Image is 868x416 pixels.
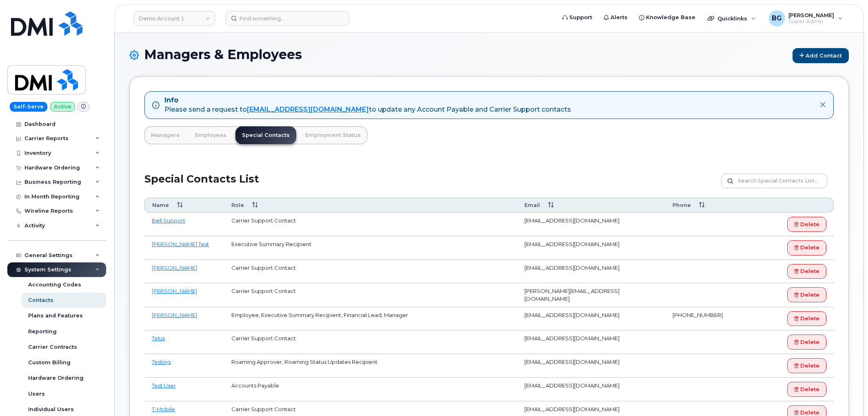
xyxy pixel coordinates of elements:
td: [EMAIL_ADDRESS][DOMAIN_NAME] [517,378,665,401]
a: [PERSON_NAME] [152,288,197,294]
a: Delete [787,335,826,350]
a: [EMAIL_ADDRESS][DOMAIN_NAME] [247,106,369,113]
a: Special Contacts [235,126,296,144]
td: Carrier Support Contact [224,213,517,236]
td: [PHONE_NUMBER] [665,307,751,331]
a: Telus [152,335,165,341]
div: Please send a request to to update any Account Payable and Carrier Support contacts [164,105,571,114]
a: Employees [189,126,233,144]
a: Testing [152,359,171,365]
td: Employee, Executive Summary Recipient, Financial Lead, Manager [224,307,517,331]
td: Carrier Support Contact [224,283,517,307]
th: Email: activate to sort column ascending [517,198,665,213]
h2: Special Contacts List [144,174,259,198]
td: [EMAIL_ADDRESS][DOMAIN_NAME] [517,330,665,354]
strong: Info [164,96,178,104]
td: Roaming Approver, Roaming Status Updates Recipient [224,354,517,378]
a: Add Contact [793,48,849,63]
h1: Managers & Employees [129,47,849,63]
td: Executive Summary Recipient [224,236,517,260]
a: [PERSON_NAME] Test [152,241,209,247]
td: [EMAIL_ADDRESS][DOMAIN_NAME] [517,307,665,331]
td: Accounts Payable [224,378,517,401]
a: T-Mobile [152,406,175,412]
td: [PERSON_NAME][EMAIL_ADDRESS][DOMAIN_NAME] [517,283,665,307]
a: [PERSON_NAME] [152,312,197,318]
a: Delete [787,240,826,255]
td: Carrier Support Contact [224,260,517,284]
a: Employment Status [299,126,367,144]
td: [EMAIL_ADDRESS][DOMAIN_NAME] [517,354,665,378]
td: [EMAIL_ADDRESS][DOMAIN_NAME] [517,260,665,284]
a: Delete [787,358,826,373]
a: Delete [787,264,826,279]
a: Managers [144,126,186,144]
th: Name: activate to sort column ascending [144,198,224,213]
td: Carrier Support Contact [224,330,517,354]
th: Phone: activate to sort column ascending [665,198,751,213]
a: [PERSON_NAME] [152,264,197,271]
td: [EMAIL_ADDRESS][DOMAIN_NAME] [517,236,665,260]
a: Test User [152,382,176,389]
a: Delete [787,382,826,397]
a: Delete [787,311,826,326]
td: [EMAIL_ADDRESS][DOMAIN_NAME] [517,213,665,236]
a: Delete [787,287,826,302]
th: Role: activate to sort column ascending [224,198,517,213]
a: Delete [787,217,826,232]
a: Bell Support [152,217,185,224]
